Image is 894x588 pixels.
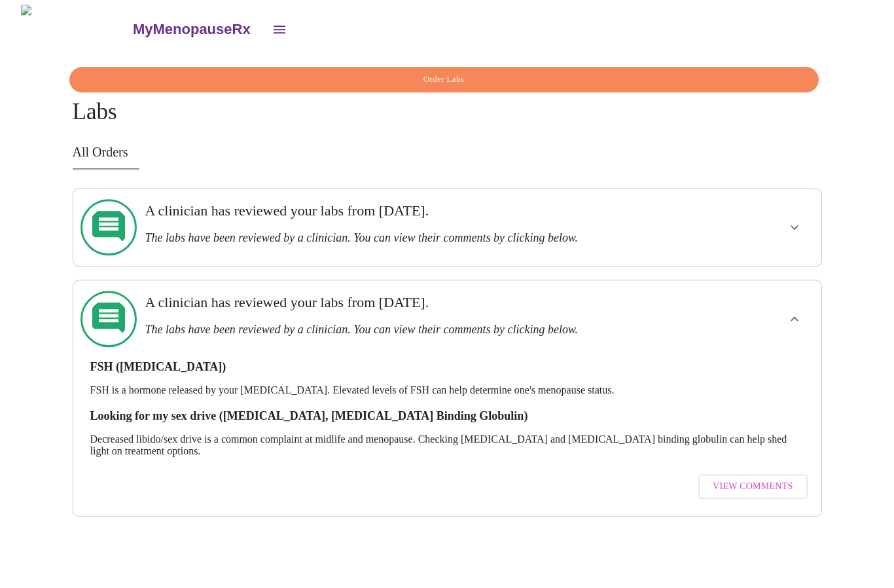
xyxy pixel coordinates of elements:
span: View Comments [713,479,793,496]
button: View Comments [698,475,807,500]
h3: MyMenopauseRx [133,22,251,39]
a: MyMenopauseRx [131,7,263,53]
h3: A clinician has reviewed your labs from [DATE]. [145,203,677,220]
h3: All Orders [73,145,822,160]
button: show more [779,304,810,335]
h3: The labs have been reviewed by a clinician. You can view their comments by clicking below. [145,232,677,246]
p: Decreased libido/sex drive is a common complaint at midlife and menopause. Checking [MEDICAL_DATA... [90,434,804,458]
h3: FSH ([MEDICAL_DATA]) [90,361,804,375]
button: show more [779,212,810,244]
h3: Looking for my sex drive ([MEDICAL_DATA], [MEDICAL_DATA] Binding Globulin) [90,410,804,424]
button: Order Labs [69,67,819,93]
h4: Labs [73,67,822,126]
h3: The labs have been reviewed by a clinician. You can view their comments by clicking below. [145,323,677,337]
button: open drawer [264,14,295,46]
h3: A clinician has reviewed your labs from [DATE]. [145,295,677,312]
img: MyMenopauseRx Logo [21,5,131,54]
a: View Comments [695,468,810,507]
p: FSH is a hormone released by your [MEDICAL_DATA]. Elevated levels of FSH can help determine one's... [90,385,804,397]
span: Order Labs [84,73,804,88]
